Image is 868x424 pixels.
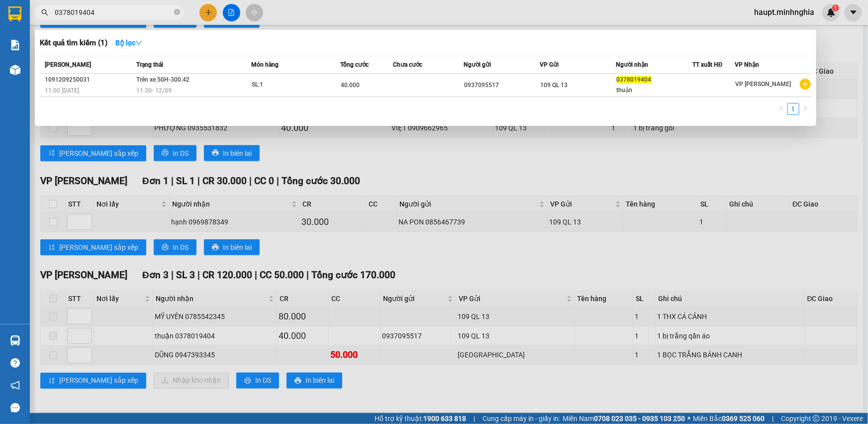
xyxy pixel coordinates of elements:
[692,61,723,68] span: TT xuất HĐ
[393,61,422,68] span: Chưa cước
[540,61,559,68] span: VP Gửi
[10,65,20,75] img: warehouse-icon
[340,61,369,68] span: Tổng cước
[735,81,791,88] span: VP [PERSON_NAME]
[10,335,20,346] img: warehouse-icon
[617,85,692,96] div: thuận
[464,61,491,68] span: Người gửi
[10,358,20,368] span: question-circle
[787,103,799,115] li: 1
[10,40,20,50] img: solution-icon
[136,61,163,68] span: Trạng thái
[341,82,360,89] span: 40.000
[788,104,799,114] a: 1
[174,8,180,17] span: close-circle
[55,7,172,18] input: Tìm tên, số ĐT hoặc mã đơn
[107,35,150,51] button: Bộ lọcdown
[115,39,142,47] strong: Bộ lọc
[616,61,649,68] span: Người nhận
[799,103,811,115] button: right
[799,103,811,115] li: Next Page
[45,75,133,85] div: 1091209250031
[135,39,142,46] span: down
[464,80,539,91] div: 0937095517
[45,87,79,94] span: 11:00 [DATE]
[802,106,808,111] span: right
[775,103,787,115] button: left
[800,79,811,90] span: plus-circle
[251,61,279,68] span: Món hàng
[252,80,326,91] div: SL: 1
[10,403,20,413] span: message
[10,381,20,390] span: notification
[617,76,652,83] span: 0378019404
[778,106,784,111] span: left
[8,6,21,21] img: logo-vxr
[174,9,180,15] span: close-circle
[40,38,107,48] h3: Kết quả tìm kiếm ( 1 )
[775,103,787,115] li: Previous Page
[41,9,48,16] span: search
[136,87,172,94] span: 11:30 - 12/09
[540,82,568,89] span: 109 QL 13
[735,61,759,68] span: VP Nhận
[45,61,91,68] span: [PERSON_NAME]
[136,76,190,83] span: Trên xe 50H-300.42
